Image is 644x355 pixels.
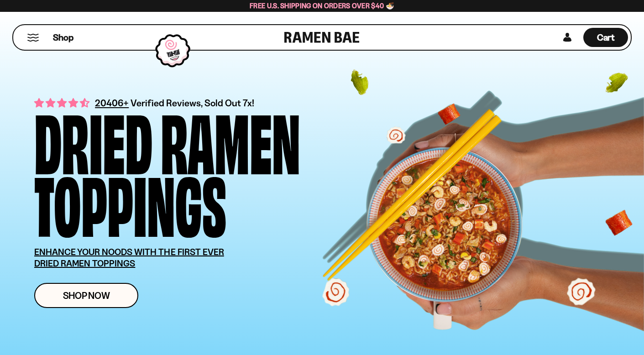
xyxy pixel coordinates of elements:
span: Cart [597,32,615,43]
span: Shop Now [63,291,110,300]
span: Free U.S. Shipping on Orders over $40 🍜 [250,1,394,10]
div: Dried [34,108,152,170]
button: Mobile Menu Trigger [27,34,39,42]
a: Shop Now [34,283,138,308]
div: Cart [583,25,628,50]
a: Shop [53,28,73,47]
u: ENHANCE YOUR NOODS WITH THE FIRST EVER DRIED RAMEN TOPPINGS [34,246,224,269]
div: Toppings [34,170,226,233]
div: Ramen [161,108,300,170]
span: Shop [53,31,73,44]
